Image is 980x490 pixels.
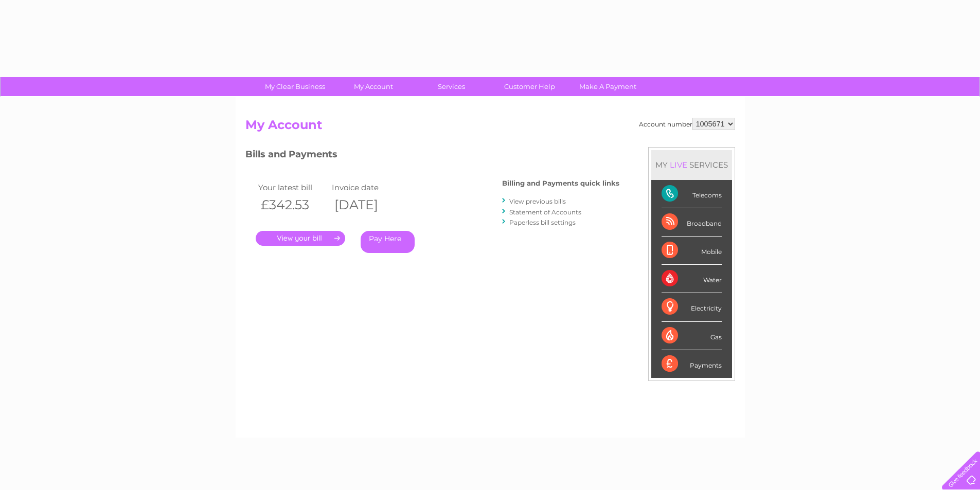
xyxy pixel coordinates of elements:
td: Your latest bill [256,180,330,194]
a: View previous bills [509,197,566,205]
div: Payments [662,350,722,378]
td: Invoice date [329,180,403,194]
a: Services [409,77,494,96]
a: . [256,231,345,246]
div: Account number [639,118,735,130]
a: Make A Payment [565,77,650,96]
a: Pay Here [361,231,415,253]
div: Broadband [662,208,722,237]
th: [DATE] [329,194,403,215]
th: £342.53 [256,194,330,215]
div: LIVE [668,160,689,170]
a: My Account [331,77,416,96]
div: Electricity [662,293,722,321]
div: MY SERVICES [651,150,732,179]
a: My Clear Business [253,77,337,96]
h4: Billing and Payments quick links [502,179,619,187]
a: Customer Help [487,77,572,96]
div: Telecoms [662,180,722,208]
a: Statement of Accounts [509,208,581,216]
div: Gas [662,322,722,350]
h2: My Account [245,118,735,137]
div: Water [662,265,722,293]
div: Mobile [662,237,722,265]
h3: Bills and Payments [245,147,619,165]
a: Paperless bill settings [509,219,576,226]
